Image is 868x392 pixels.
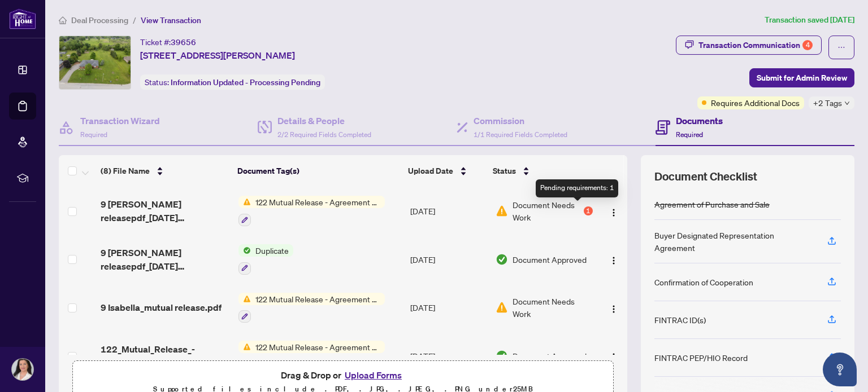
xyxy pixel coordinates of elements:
img: Document Status [496,205,508,217]
span: 9 [PERSON_NAME] releasepdf_[DATE] 19_16_25.pdf [101,197,229,224]
img: IMG-E12209624_1.jpg [59,36,131,89]
img: Logo [609,256,618,265]
button: Status Icon122 Mutual Release - Agreement of Purchase and Sale [238,293,385,323]
span: +2 Tags [813,96,842,109]
h4: Details & People [277,114,371,127]
span: View Transaction [141,15,201,25]
td: [DATE] [406,284,491,332]
button: Logo [605,250,623,268]
img: Status Icon [238,293,251,305]
div: Agreement of Purchase and Sale [654,198,770,210]
span: 122_Mutual_Release_-_Agreement_of_Purchase_and_Sale_-_PropTx-[PERSON_NAME] EXECUTED.pdf [101,342,229,369]
td: [DATE] [406,187,491,235]
div: Transaction Communication [698,36,813,54]
span: Deal Processing [71,15,128,25]
span: [STREET_ADDRESS][PERSON_NAME] [140,49,295,62]
span: Document Needs Work [513,295,593,320]
span: 122 Mutual Release - Agreement of Purchase and Sale [251,293,385,305]
img: Document Status [496,301,508,314]
img: Logo [609,353,618,362]
button: Logo [605,347,623,365]
h4: Commission [474,114,567,127]
img: Logo [609,208,618,217]
img: logo [9,8,36,29]
button: Status Icon122 Mutual Release - Agreement of Purchase and Sale [238,196,385,226]
button: Status IconDuplicate [238,244,293,275]
span: 122 Mutual Release - Agreement of Purchase and Sale [251,341,385,353]
span: 9 [PERSON_NAME] releasepdf_[DATE] 12_25_29.pdf [101,246,229,273]
button: Submit for Admin Review [749,68,854,87]
span: 1/1 Required Fields Completed [474,130,567,139]
article: Transaction saved [DATE] [765,14,854,27]
span: Required [676,130,703,139]
span: Required [80,130,107,139]
button: Status Icon122 Mutual Release - Agreement of Purchase and Sale [238,341,385,371]
th: Status [488,155,594,187]
li: / [133,14,136,27]
div: Status: [140,74,325,90]
span: Document Needs Work [513,199,581,223]
button: Logo [605,202,623,220]
h4: Documents [676,114,723,127]
th: Upload Date [403,155,488,187]
div: Ticket #: [140,36,196,49]
span: Document Checklist [654,169,757,184]
img: Document Status [496,253,508,266]
td: [DATE] [406,332,491,380]
span: Submit for Admin Review [757,69,847,87]
div: FINTRAC ID(s) [654,314,706,326]
img: Status Icon [238,244,251,257]
img: Document Status [496,350,508,362]
span: 2/2 Required Fields Completed [277,130,371,139]
span: ellipsis [837,43,845,51]
th: (8) File Name [96,155,233,187]
button: Transaction Communication4 [676,36,822,55]
div: Buyer Designated Representation Agreement [654,229,814,254]
span: Upload Date [408,165,453,177]
span: Duplicate [251,244,293,257]
span: Document Approved [513,253,587,266]
img: Logo [609,305,618,314]
button: Upload Forms [341,368,405,382]
span: home [59,16,67,24]
button: Open asap [823,353,857,386]
img: Profile Icon [12,359,33,380]
span: 122 Mutual Release - Agreement of Purchase and Sale [251,196,385,208]
td: [DATE] [406,235,491,284]
div: 1 [584,206,593,215]
span: down [844,100,850,106]
button: Logo [605,298,623,316]
span: 9 Isabella_mutual release.pdf [101,301,222,314]
h4: Transaction Wizard [80,114,160,127]
th: Document Tag(s) [233,155,404,187]
span: Status [493,165,516,177]
span: Requires Additional Docs [711,96,800,109]
span: (8) File Name [101,165,150,177]
span: Drag & Drop or [281,368,405,382]
span: 39656 [171,37,196,47]
div: Confirmation of Cooperation [654,276,753,288]
div: Pending requirements: 1 [536,179,618,197]
span: Document Approved [513,350,587,362]
img: Status Icon [238,341,251,353]
div: FINTRAC PEP/HIO Record [654,351,748,364]
div: 4 [802,40,813,50]
img: Status Icon [238,196,251,208]
span: Information Updated - Processing Pending [171,77,320,87]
